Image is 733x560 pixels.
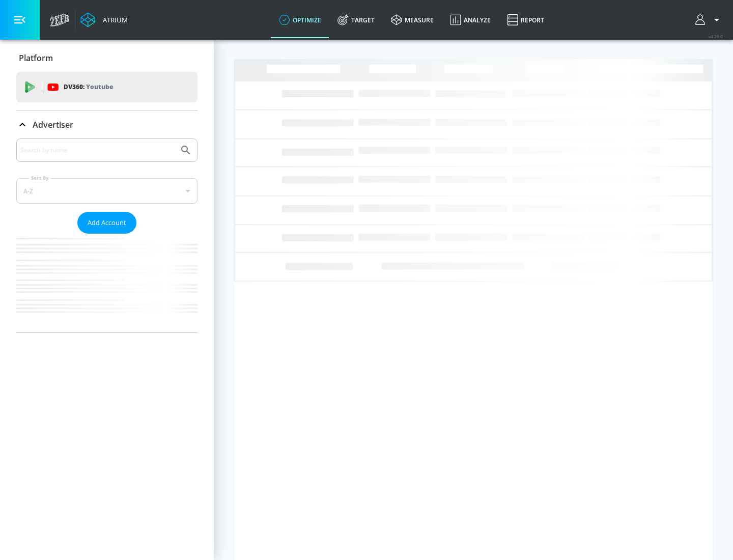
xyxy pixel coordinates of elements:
a: Target [329,2,383,38]
div: DV360: Youtube [16,72,198,102]
div: Platform [16,44,198,72]
span: v 4.28.0 [709,34,723,39]
button: Add Account [77,212,136,234]
div: Advertiser [16,110,198,139]
a: Report [499,2,552,38]
p: Advertiser [33,119,73,130]
a: measure [383,2,442,38]
nav: list of Advertiser [16,234,198,332]
p: Platform [19,52,53,64]
div: Atrium [99,15,128,24]
a: Analyze [442,2,499,38]
input: Search by name [20,144,175,157]
span: Add Account [88,217,126,229]
a: optimize [271,2,329,38]
div: Advertiser [16,138,198,332]
div: A-Z [16,178,198,204]
a: Atrium [80,12,128,27]
p: Youtube [86,81,113,92]
p: DV360: [64,81,113,93]
label: Sort By [29,175,51,181]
